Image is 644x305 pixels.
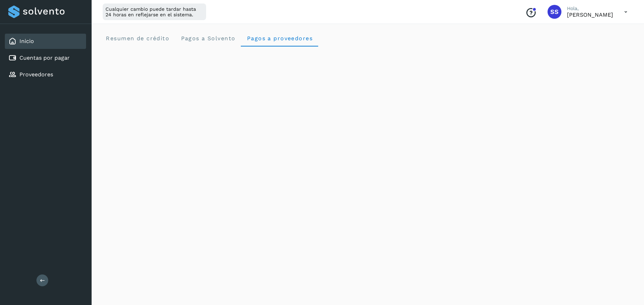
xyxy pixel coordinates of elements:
[105,35,169,42] span: Resumen de crédito
[19,54,70,61] a: Cuentas por pagar
[567,11,613,18] p: Sagrario Silva
[5,67,86,82] div: Proveedores
[5,34,86,49] div: Inicio
[246,35,313,42] span: Pagos a proveedores
[180,35,235,42] span: Pagos a Solvento
[19,71,53,78] a: Proveedores
[5,50,86,66] div: Cuentas por pagar
[19,38,34,44] a: Inicio
[103,3,206,20] div: Cualquier cambio puede tardar hasta 24 horas en reflejarse en el sistema.
[567,6,613,11] p: Hola,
